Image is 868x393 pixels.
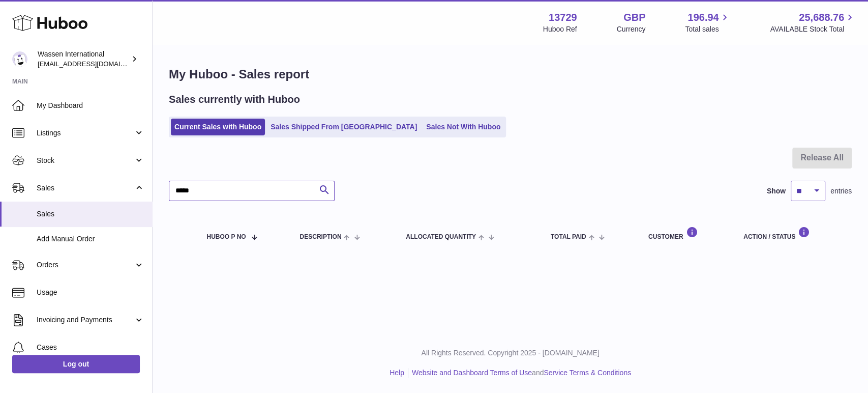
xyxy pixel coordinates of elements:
[390,369,404,377] a: Help
[549,11,577,24] strong: 13729
[169,93,300,106] h2: Sales currently with Huboo
[770,24,856,34] span: AVAILABLE Stock Total
[37,315,134,325] span: Invoicing and Payments
[685,24,730,34] span: Total sales
[300,234,341,240] span: Description
[37,101,144,110] span: My Dashboard
[412,369,532,377] a: Website and Dashboard Terms of Use
[799,11,844,24] span: 25,688.76
[648,227,723,240] div: Customer
[544,369,631,377] a: Service Terms & Conditions
[830,186,852,196] span: entries
[206,234,246,240] span: Huboo P no
[423,119,504,135] a: Sales Not With Huboo
[37,156,134,165] span: Stock
[770,11,856,34] a: 25,688.76 AVAILABLE Stock Total
[171,119,265,135] a: Current Sales with Huboo
[623,11,645,24] strong: GBP
[406,234,476,240] span: ALLOCATED Quantity
[37,209,144,219] span: Sales
[37,128,134,138] span: Listings
[267,119,421,135] a: Sales Shipped From [GEOGRAPHIC_DATA]
[408,368,631,378] li: and
[685,11,730,34] a: 196.94 Total sales
[38,60,149,68] span: [EMAIL_ADDRESS][DOMAIN_NAME]
[617,24,646,34] div: Currency
[37,260,134,270] span: Orders
[767,186,786,196] label: Show
[687,11,719,24] span: 196.94
[551,234,586,240] span: Total paid
[37,288,144,297] span: Usage
[38,49,129,69] div: Wassen International
[161,348,860,358] p: All Rights Reserved. Copyright 2025 - [DOMAIN_NAME]
[37,234,144,244] span: Add Manual Order
[743,227,842,240] div: Action / Status
[543,24,577,34] div: Huboo Ref
[12,355,140,373] a: Log out
[37,343,144,352] span: Cases
[12,51,27,67] img: gemma.moses@wassen.com
[169,66,852,82] h1: My Huboo - Sales report
[37,183,134,193] span: Sales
